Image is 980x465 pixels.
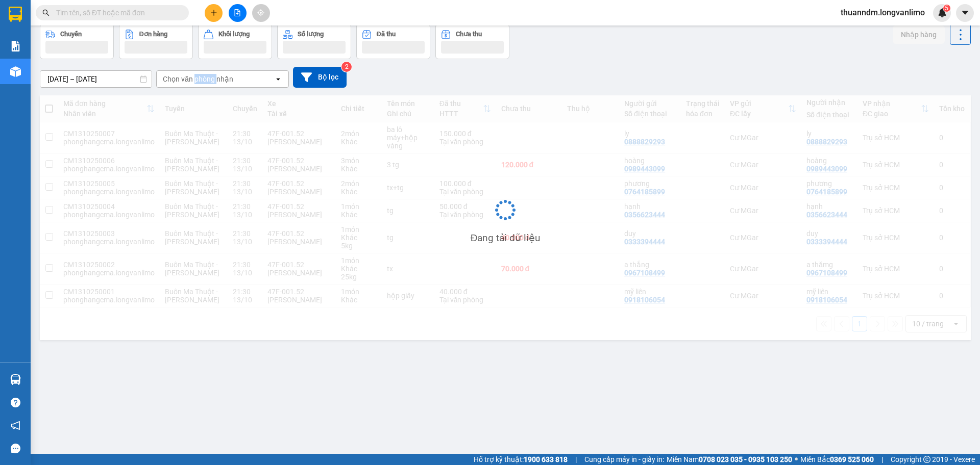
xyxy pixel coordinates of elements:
[575,454,577,465] span: |
[205,4,223,22] button: plus
[11,421,20,430] span: notification
[60,31,82,38] div: Chuyến
[42,9,50,16] span: search
[40,71,152,87] input: Select a date range.
[298,31,324,38] div: Số lượng
[56,7,177,18] input: Tìm tên, số ĐT hoặc mã đơn
[274,75,282,83] svg: open
[474,454,568,465] span: Hỗ trợ kỹ thuật:
[893,25,945,44] button: Nhập hàng
[40,24,114,59] button: Chuyến
[830,455,874,463] strong: 0369 525 060
[9,7,22,22] img: logo-vxr
[119,24,193,59] button: Đơn hàng
[943,5,950,12] sup: 5
[218,31,250,38] div: Khối lượng
[10,41,21,51] img: solution-icon
[293,67,347,88] button: Bộ lọc
[923,456,930,463] span: copyright
[11,398,20,407] span: question-circle
[163,74,233,84] div: Chọn văn phòng nhận
[356,24,430,59] button: Đã thu
[832,6,933,19] span: thuanndm.longvanlimo
[435,24,509,59] button: Chưa thu
[524,455,568,463] strong: 1900 633 818
[198,24,272,59] button: Khối lượng
[341,62,352,72] sup: 2
[956,4,974,22] button: caret-down
[10,374,21,385] img: warehouse-icon
[252,4,270,22] button: aim
[800,454,874,465] span: Miền Bắc
[11,444,20,453] span: message
[377,31,396,38] div: Đã thu
[257,9,264,16] span: aim
[277,24,351,59] button: Số lượng
[584,454,664,465] span: Cung cấp máy in - giấy in:
[456,31,482,38] div: Chưa thu
[881,454,883,465] span: |
[10,66,21,77] img: warehouse-icon
[471,230,541,246] div: Đang tải dữ liệu
[667,454,792,465] span: Miền Nam
[139,31,167,38] div: Đơn hàng
[945,5,948,12] span: 5
[699,455,792,463] strong: 0708 023 035 - 0935 103 250
[210,9,217,16] span: plus
[234,9,241,16] span: file-add
[229,4,247,22] button: file-add
[961,8,970,17] span: caret-down
[938,8,947,17] img: icon-new-feature
[795,457,798,461] span: ⚪️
